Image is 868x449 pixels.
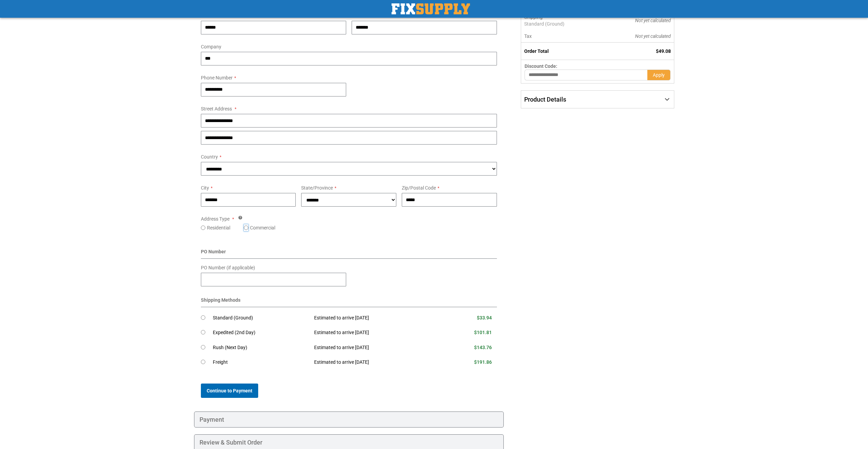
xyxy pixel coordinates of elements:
td: Estimated to arrive [DATE] [309,311,441,326]
div: Payment [194,411,504,428]
span: Last Name [352,13,375,18]
span: First Name [201,13,224,18]
label: Residential [207,224,230,231]
div: Shipping Methods [201,297,497,307]
span: Product Details [524,96,566,103]
span: Discount Code: [525,63,557,69]
th: Tax [521,30,601,43]
td: Estimated to arrive [DATE] [309,355,441,370]
span: Standard (Ground) [524,20,598,27]
span: $101.81 [474,330,492,335]
span: $143.76 [474,345,492,350]
button: Apply [647,70,671,80]
span: PO Number (if applicable) [201,265,255,270]
span: Shipping [524,14,543,20]
span: $33.94 [477,315,492,320]
img: Fix Industrial Supply [392,3,470,14]
strong: Order Total [524,48,549,54]
td: Expedited (2nd Day) [213,325,309,340]
td: Estimated to arrive [DATE] [309,325,441,340]
span: Address Type [201,216,230,222]
span: Not yet calculated [635,33,671,39]
button: Continue to Payment [201,384,258,398]
td: Estimated to arrive [DATE] [309,340,441,355]
a: store logo [392,3,470,14]
span: Continue to Payment [207,388,252,393]
span: City [201,185,209,191]
span: Apply [653,72,665,78]
span: Not yet calculated [635,18,671,23]
div: PO Number [201,248,497,259]
span: $191.86 [474,359,492,365]
span: $49.08 [656,48,671,54]
span: Country [201,154,218,160]
span: Company [201,44,221,49]
span: Street Address [201,106,232,111]
td: Freight [213,355,309,370]
span: State/Province [301,185,333,191]
td: Rush (Next Day) [213,340,309,355]
label: Commercial [250,224,275,231]
td: Standard (Ground) [213,311,309,326]
span: Zip/Postal Code [402,185,436,191]
span: Phone Number [201,75,233,80]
